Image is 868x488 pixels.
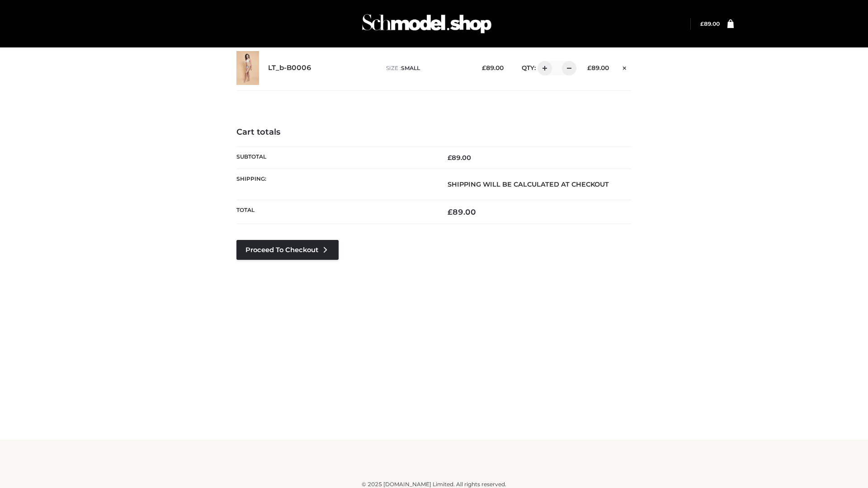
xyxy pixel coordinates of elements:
[236,240,339,260] a: Proceed to Checkout
[700,20,704,27] span: £
[448,180,609,188] strong: Shipping will be calculated at checkout
[268,64,311,72] a: LT_b-B0006
[448,207,476,216] bdi: 89.00
[587,64,609,71] bdi: 89.00
[482,64,486,71] span: £
[236,200,434,224] th: Total
[359,6,495,42] img: Schmodel Admin 964
[386,64,468,72] p: size :
[587,64,591,71] span: £
[236,169,434,200] th: Shipping:
[448,207,453,216] span: £
[401,65,420,71] span: SMALL
[448,154,471,162] bdi: 89.00
[618,61,632,73] a: Remove this item
[700,20,720,27] a: £89.00
[236,127,632,137] h4: Cart totals
[482,64,504,71] bdi: 89.00
[236,146,434,169] th: Subtotal
[700,20,720,27] bdi: 89.00
[513,61,573,75] div: QTY:
[236,51,259,85] img: LT_b-B0006 - SMALL
[448,154,452,162] span: £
